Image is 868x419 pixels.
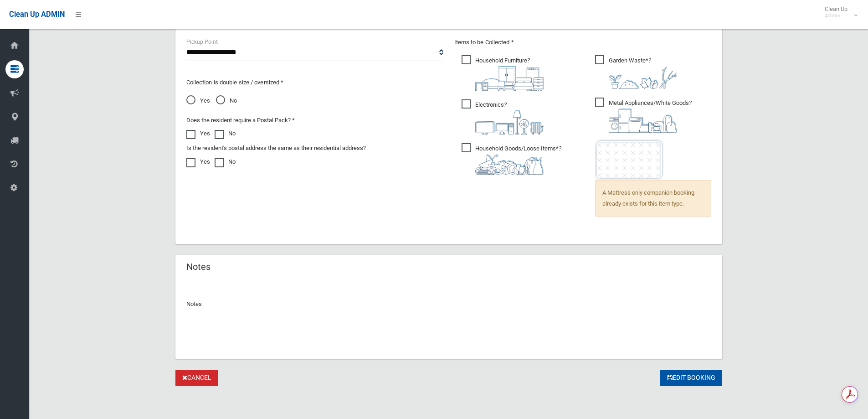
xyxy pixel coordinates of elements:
span: Clean Up ADMIN [9,10,65,19]
span: Metal Appliances/White Goods [595,98,692,133]
label: Yes [186,156,210,167]
p: Collection is double size / oversized * [186,77,443,88]
span: Clean Up [820,5,857,19]
span: No [216,95,237,106]
img: 394712a680b73dbc3d2a6a3a7ffe5a07.png [475,110,544,134]
i: ? [475,57,544,91]
span: Electronics [462,99,544,134]
i: ? [475,101,544,134]
label: Is the resident's postal address the same as their residential address? [186,143,366,154]
span: Household Goods/Loose Items* [462,143,561,175]
label: No [215,128,236,139]
img: b13cc3517677393f34c0a387616ef184.png [475,154,544,175]
img: 4fd8a5c772b2c999c83690221e5242e0.png [609,66,677,89]
span: Household Furniture [462,55,544,91]
span: Garden Waste* [595,55,677,89]
i: ? [475,145,561,175]
i: ? [609,57,677,89]
small: Admin [825,12,847,19]
i: ? [609,99,692,133]
label: Yes [186,128,210,139]
span: A Mattress only companion booking already exists for this item type. [595,180,711,217]
button: Edit Booking [660,370,722,387]
span: Yes [186,95,210,106]
p: Notes [186,299,711,310]
label: No [215,156,236,167]
img: 36c1b0289cb1767239cdd3de9e694f19.png [609,109,677,133]
label: Does the resident require a Postal Pack? * [186,115,295,126]
a: Cancel [175,370,218,387]
p: Items to be Collected * [454,37,711,48]
header: Notes [175,258,221,276]
img: e7408bece873d2c1783593a074e5cb2f.png [595,140,663,180]
img: aa9efdbe659d29b613fca23ba79d85cb.png [475,66,544,91]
